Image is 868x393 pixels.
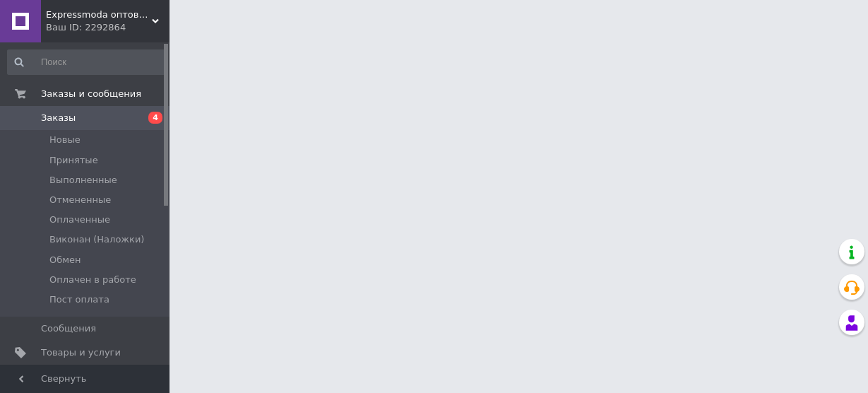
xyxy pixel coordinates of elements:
[148,112,162,124] span: 4
[49,233,144,246] span: Виконан (Наложки)
[49,293,109,306] span: Пост оплата
[41,322,96,335] span: Сообщения
[49,213,110,226] span: Оплаченные
[49,274,136,286] span: Оплачен в работе
[49,194,111,206] span: Отмененные
[49,134,81,146] span: Новые
[46,21,170,34] div: Ваш ID: 2292864
[41,88,141,100] span: Заказы и сообщения
[49,174,117,187] span: Выполненные
[46,8,152,21] span: Expressmoda оптово-розничный магазин одежды
[7,49,167,75] input: Поиск
[49,154,98,167] span: Принятые
[49,254,81,266] span: Обмен
[41,346,121,359] span: Товары и услуги
[41,112,76,124] span: Заказы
